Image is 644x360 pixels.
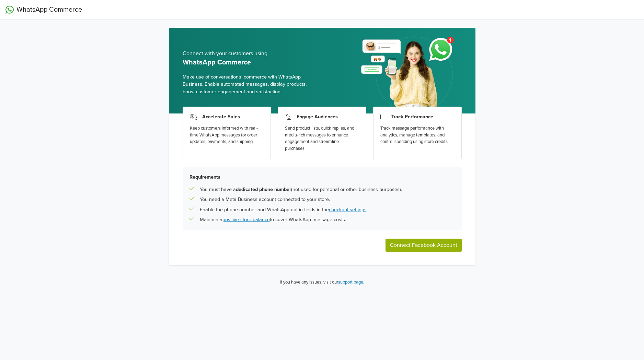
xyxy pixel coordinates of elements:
a: checkout settings [329,207,367,213]
h5: WhatsApp Commerce [183,58,317,67]
b: dedicated phone number [236,187,291,192]
button: Connect Facebook Account [386,239,462,252]
h3: Track Performance [391,114,433,120]
img: WhatsApp [5,5,14,14]
p: Maintain a to cover WhatsApp message costs. [200,216,346,224]
span: WhatsApp Commerce [16,4,82,15]
img: whatsapp_setup_banner [355,33,461,113]
div: Send product lists, quick replies, and media-rich messages to enhance engagement and streamline p... [285,125,359,152]
h3: Accelerate Sales [202,114,240,120]
span: Make use of conversational commerce with WhatsApp Business. Enable automated messages, display pr... [183,73,317,96]
p: You need a Meta Business account connected to your store. [200,196,330,203]
p: Enable the phone number and WhatsApp opt-in fields in the . [200,206,368,214]
h5: Connect with your customers using [183,50,317,57]
h3: Engage Audiences [297,114,338,120]
div: Keep customers informed with real-time WhatsApp messages for order updates, payments, and shipping. [190,125,264,145]
div: Track message performance with analytics, manage templates, and control spending using store cred... [380,125,455,145]
a: positive store balance [222,217,270,223]
a: support page [338,279,363,285]
p: You must have a (not used for personal or other business purposes). [200,186,402,193]
p: If you have any issues, visit our . [280,279,364,286]
h5: Requirements [189,174,455,180]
